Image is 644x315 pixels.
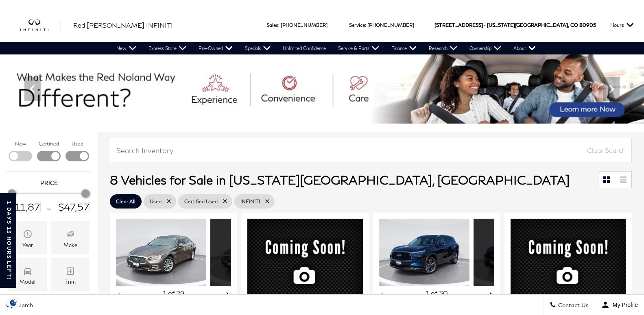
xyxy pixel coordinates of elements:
div: Next [603,77,620,101]
span: Model [23,264,33,279]
span: Red [PERSON_NAME] INFINITI [73,21,173,29]
a: Research [423,42,463,54]
div: MakeMake [51,221,90,254]
img: Opt-Out Icon [4,298,23,307]
a: Specials [239,42,277,54]
span: CO [570,8,578,42]
img: 2024 INFINITI QX50 Sensory [511,219,626,307]
a: About [507,42,542,54]
div: 1 of 30 [379,289,494,297]
a: New [110,42,142,54]
div: Price [8,187,90,213]
div: Year [22,242,33,248]
a: Ownership [463,42,507,54]
span: Go to slide 3 [324,109,332,117]
span: Used [150,196,162,206]
button: Open user profile menu [595,295,644,315]
a: Pre-Owned [192,42,239,54]
span: : [365,22,366,28]
input: Search Inventory [110,138,632,163]
span: Go to slide 1 [301,109,309,117]
div: Filter by Vehicle Type [6,140,92,172]
a: Service & Parts [332,42,385,54]
h5: Price [10,179,87,187]
div: 2 / 2 [474,219,564,287]
a: [PHONE_NUMBER] [281,22,327,28]
div: Next slide [489,292,494,300]
a: Unlimited Confidence [277,42,332,54]
div: Make [63,242,77,248]
span: Make [65,227,75,242]
span: Trim [65,264,75,279]
label: New [15,140,26,148]
img: 2014 INFINITI Q50 Premium 1 [116,219,206,287]
span: INFINITI [240,196,260,206]
a: Red [PERSON_NAME] INFINITI [73,20,173,30]
span: : [278,22,279,28]
span: Search [13,302,33,308]
div: Maximum Price [81,189,90,198]
span: Go to slide 4 [335,109,343,117]
div: ModelModel [8,258,47,291]
span: 8 Vehicles for Sale in [US_STATE][GEOGRAPHIC_DATA], [GEOGRAPHIC_DATA] [110,172,570,187]
img: 2022 INFINITI QX60 LUXE 1 [379,219,469,287]
div: Trim [65,279,76,285]
nav: Main Navigation [110,42,542,54]
span: Go to slide 2 [312,109,321,117]
span: Certified Used [184,196,218,206]
span: [US_STATE][GEOGRAPHIC_DATA], [487,8,569,42]
img: 2024 INFINITI QX55 LUXE [247,219,362,307]
a: Finance [385,42,423,54]
div: 1 / 2 [116,219,206,287]
div: 1 of 29 [116,289,231,297]
span: Sales [266,22,278,28]
span: [STREET_ADDRESS] • [434,8,486,42]
div: Next slide [227,292,231,300]
span: 80905 [579,8,596,42]
section: Click to Open Cookie Consent Modal [4,298,23,307]
div: Previous [24,77,41,101]
input: Maximum [57,201,90,213]
span: Clear All [116,196,135,206]
span: Service [349,22,365,28]
div: TrimTrim [51,258,90,291]
a: infiniti [20,19,61,32]
span: Contact Us [556,302,589,308]
a: Express Store [142,42,192,54]
div: 1 / 2 [379,219,469,287]
div: Minimum Price [8,189,16,198]
button: Open the hours dropdown [606,8,638,42]
a: [PHONE_NUMBER] [367,22,414,28]
a: [STREET_ADDRESS] • [US_STATE][GEOGRAPHIC_DATA], CO 80905 [434,22,596,28]
label: Used [72,140,83,148]
div: 2 / 2 [210,219,301,287]
span: My Profile [609,302,638,308]
span: Year [23,227,33,242]
div: Model [20,279,35,285]
div: YearYear [8,221,47,254]
input: Minimum [8,201,41,213]
img: INFINITI [20,19,61,32]
label: Certified [39,140,59,148]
